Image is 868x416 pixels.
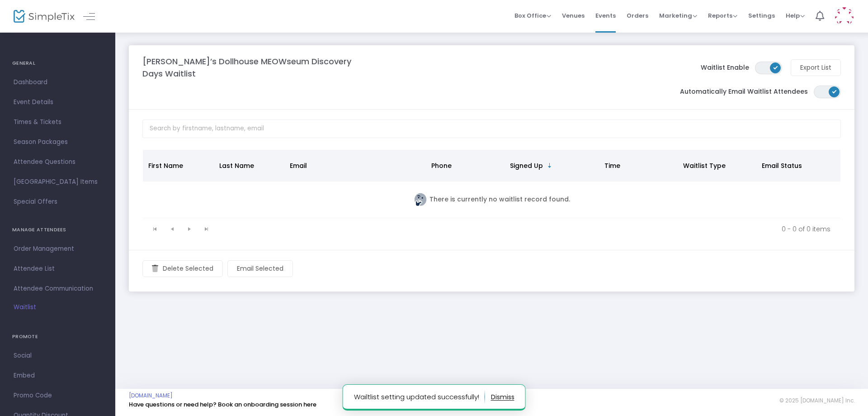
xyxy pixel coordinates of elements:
a: [DOMAIN_NAME] [129,392,173,399]
th: Phone [426,150,505,182]
th: Time [599,150,678,182]
span: Help [786,11,805,20]
span: Promo Code [14,390,102,402]
span: Sortable [546,162,553,169]
span: Email [290,161,307,170]
span: Reports [708,11,737,20]
a: Have questions or need help? Book an onboarding session here [129,400,316,409]
th: Waitlist Type [678,150,756,182]
span: Embed [14,370,102,382]
h4: MANAGE ATTENDEES [12,221,103,239]
span: Social [14,350,102,362]
img: face thinking [414,193,427,206]
label: Waitlist Enable [701,63,749,72]
m-panel-title: [PERSON_NAME]’s Dollhouse MEOWseum Discovery Days Waitlist [142,55,369,80]
span: Marketing [659,11,697,20]
span: ON [832,89,837,94]
span: Waitlist [14,303,36,312]
span: Events [595,4,616,27]
span: Attendee Questions [14,156,102,168]
h4: GENERAL [12,54,103,72]
span: Last Name [219,161,254,170]
kendo-pager-info: 0 - 0 of 0 items [222,225,830,234]
span: Times & Tickets [14,116,102,128]
p: Wailtlist setting updated successfully! [354,390,485,404]
input: Search by firstname, lastname, email [142,120,841,138]
span: Attendee List [14,263,102,275]
span: Settings [748,4,775,27]
td: There is currently no waitlist record found. [143,182,840,218]
h4: PROMOTE [12,328,103,346]
div: Data table [143,150,840,218]
span: Special Offers [14,196,102,208]
span: Dashboard [14,77,102,88]
span: Venues [562,4,585,27]
span: Attendee Communication [14,283,102,295]
span: Order Management [14,243,102,255]
span: First Name [148,161,183,170]
span: Season Packages [14,136,102,148]
span: Box Office [514,11,551,20]
span: Event Details [14,96,102,108]
span: ON [773,65,778,70]
button: dismiss [491,390,514,404]
span: Signed Up [510,161,543,170]
span: [GEOGRAPHIC_DATA] Items [14,176,102,188]
th: Email Status [756,150,835,182]
span: © 2025 [DOMAIN_NAME] Inc. [779,397,854,404]
label: Automatically Email Waitlist Attendees [680,87,808,96]
span: Orders [627,4,648,27]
